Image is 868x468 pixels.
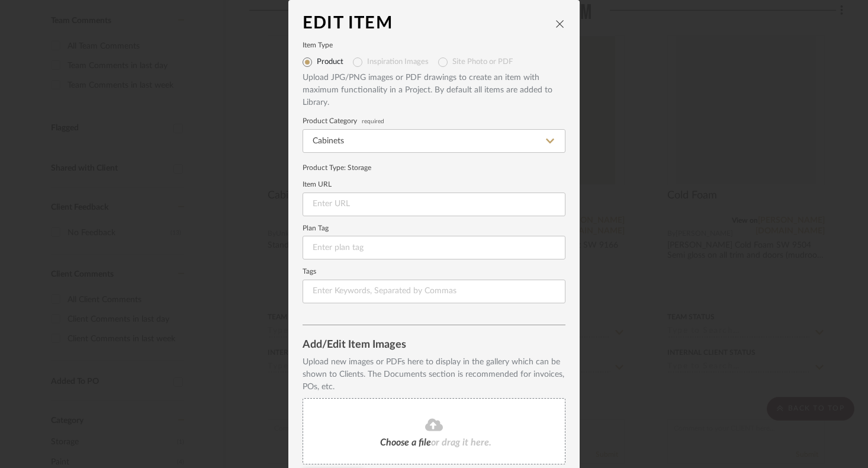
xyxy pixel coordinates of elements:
span: Choose a file [380,438,431,447]
span: : Storage [344,164,371,171]
div: Upload JPG/PNG images or PDF drawings to create an item with maximum functionality in a Project. ... [303,72,565,109]
div: Edit Item [303,14,555,33]
div: Add/Edit Item Images [303,339,565,351]
div: Product Type [303,162,565,173]
label: Item URL [303,182,565,188]
input: Type a category to search and select [303,129,565,153]
span: required [362,119,384,124]
label: Product [317,57,343,67]
label: Plan Tag [303,226,565,232]
div: Upload new images or PDFs here to display in the gallery which can be shown to Clients. The Docum... [303,356,565,393]
label: Product Category [303,118,565,124]
input: Enter plan tag [303,236,565,259]
input: Enter Keywords, Separated by Commas [303,280,565,303]
input: Enter URL [303,193,565,216]
mat-radio-group: Select item type [303,53,565,72]
button: close [555,18,565,29]
label: Item Type [303,43,565,49]
span: or drag it here. [431,438,491,447]
label: Tags [303,269,565,275]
